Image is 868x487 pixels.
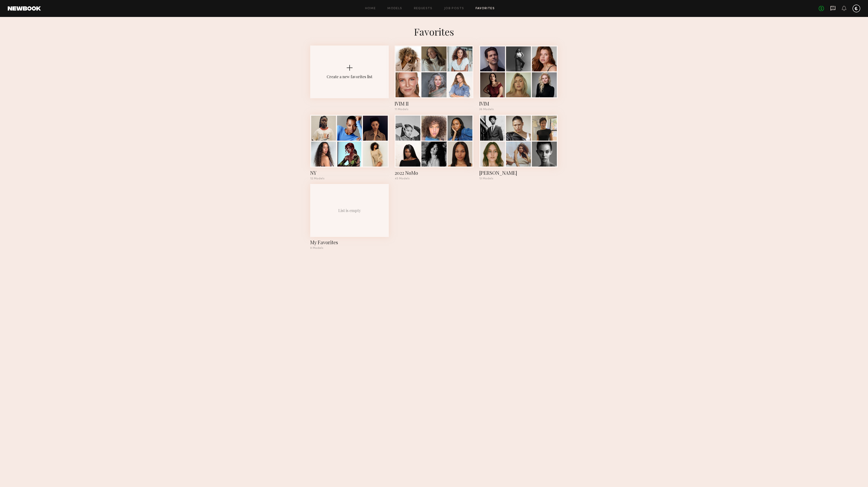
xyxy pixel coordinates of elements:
[395,46,473,111] a: IVIM II11 Models
[476,7,495,10] a: Favorites
[310,239,389,246] div: My Favorites
[479,46,558,111] a: IVIM36 Models
[310,177,389,180] div: 12 Models
[414,7,433,10] a: Requests
[310,247,389,250] div: 0 Models
[479,169,558,176] div: Hailley Howard
[479,177,558,180] div: 13 Models
[338,208,361,213] div: List is empty
[479,115,558,180] a: [PERSON_NAME]13 Models
[327,74,372,79] div: Create a new favorites list
[310,115,389,180] a: NY12 Models
[387,7,402,10] a: Models
[395,100,473,107] div: IVIM II
[310,46,389,115] button: Create a new favorites list
[479,108,558,111] div: 36 Models
[395,115,473,180] a: 2022 NoMo45 Models
[310,184,389,249] a: List is emptyMy Favorites0 Models
[395,169,473,176] div: 2022 NoMo
[310,169,389,176] div: NY
[365,7,376,10] a: Home
[395,177,473,180] div: 45 Models
[479,100,558,107] div: IVIM
[444,7,464,10] a: Job Posts
[395,108,473,111] div: 11 Models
